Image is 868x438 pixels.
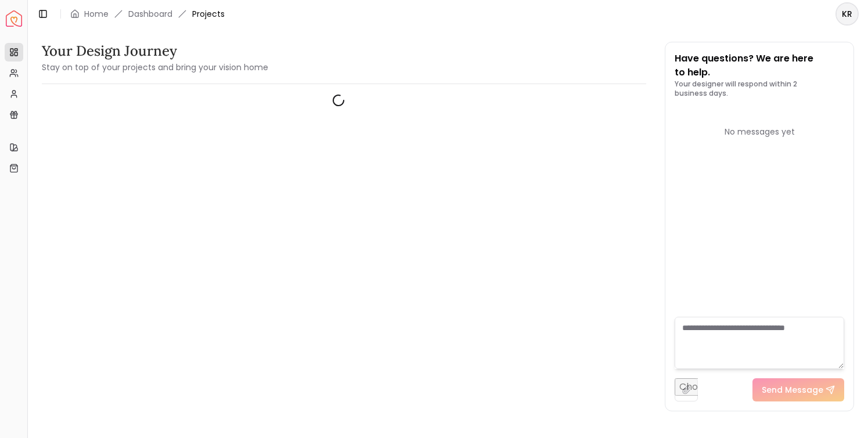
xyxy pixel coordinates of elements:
p: Have questions? We are here to help. [675,52,844,79]
span: Projects [192,8,225,20]
nav: breadcrumb [70,8,225,20]
img: Spacejoy Logo [6,10,22,27]
a: Home [84,8,109,20]
button: KR [835,2,859,26]
div: No messages yet [675,126,844,137]
a: Spacejoy [6,10,22,27]
span: KR [837,3,858,24]
p: Your designer will respond within 2 business days. [675,79,844,98]
a: Dashboard [128,8,172,20]
h3: Your Design Journey [42,42,268,60]
small: Stay on top of your projects and bring your vision home [42,61,268,73]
